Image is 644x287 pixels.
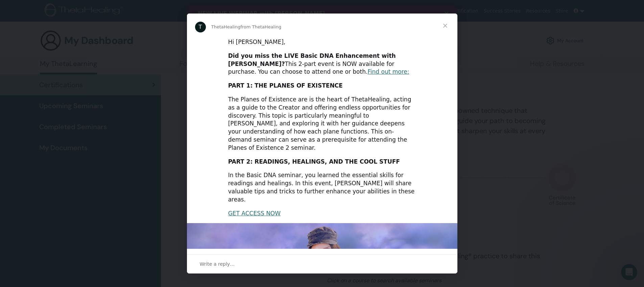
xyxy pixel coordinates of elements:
[228,52,396,67] b: Did you miss the LIVE Basic DNA Enhancement with [PERSON_NAME]?
[166,25,186,31] b: Clarity
[228,96,416,152] div: The Planes of Existence are is the heart of ThetaHealing, acting as a guide to the Creator and of...
[195,22,206,32] div: Profile image for ThetaHealing
[240,24,281,29] span: from ThetaHealing
[200,260,235,268] span: Write a reply…
[187,254,457,273] div: Open conversation and reply
[11,5,138,11] b: NEW LIVE WEBINAR with [PERSON_NAME]
[258,6,264,10] div: Close
[11,42,71,50] a: Reserve Your Spot ➜
[11,11,168,18] b: CLARITY — Learn It. Know It. Live It. Create With It.
[433,14,457,38] span: Close
[228,210,281,217] a: GET ACCESS NOW
[228,171,416,204] div: In the Basic DNA seminar, you learned the essential skills for readings and healings. In this eve...
[228,82,343,89] b: PART 1: THE PLANES OF EXISTENCE
[228,52,416,76] div: This 2-part event is NOW available for purchase. You can choose to attend one or both.
[228,158,400,165] b: PART 2: READINGS, HEALINGS, AND THE COOL STUFF
[367,68,409,75] a: Find out more:
[211,24,241,29] span: ThetaHealing
[11,5,249,39] div: Join us The very first webinar dedicated entirely to the energy of — how to understand it, live i...
[29,18,88,25] i: [DATE] 11:00 AM MST
[228,38,416,46] div: Hi [PERSON_NAME],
